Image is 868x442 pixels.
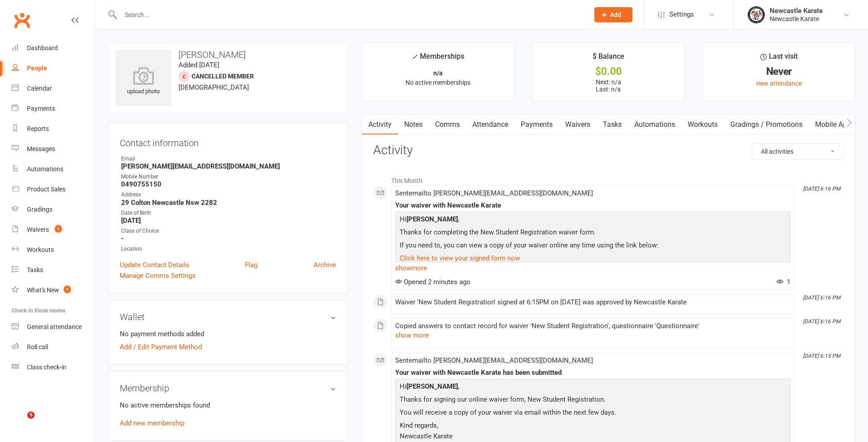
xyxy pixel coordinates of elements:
a: Dashboard [12,38,95,58]
div: Memberships [412,51,464,67]
div: Newcastle Karate [770,7,823,15]
div: Last visit [760,51,798,67]
li: No payment methods added [120,329,336,339]
div: Address [121,191,336,199]
a: Flag [245,260,257,270]
p: Hi , [397,381,788,394]
a: Notes [398,114,429,135]
strong: - [121,234,336,243]
h3: Membership [120,383,336,393]
a: Add / Edit Payment Method [120,342,202,352]
a: Mobile App [809,114,857,135]
button: show more [395,330,429,341]
div: Calendar [27,85,52,92]
a: Activity [362,114,398,135]
a: Calendar [12,78,95,99]
a: Gradings / Promotions [724,114,809,135]
div: Location [121,245,336,253]
strong: [PERSON_NAME][EMAIL_ADDRESS][DOMAIN_NAME] [121,162,336,170]
strong: 0490755150 [121,180,336,188]
a: What's New1 [12,280,95,300]
span: 1 [64,286,71,293]
div: Automations [27,165,63,173]
a: Manage Comms Settings [120,270,196,281]
div: $0.00 [541,67,676,76]
img: thumb_image1757378539.png [747,6,765,24]
div: Mobile Number [121,173,336,181]
a: Tasks [597,114,628,135]
a: Tasks [12,260,95,280]
i: [DATE] 6:16 PM [803,318,840,325]
a: Gradings [12,199,95,220]
a: Comms [429,114,466,135]
a: Workouts [12,240,95,260]
a: Workouts [681,114,724,135]
div: Tasks [27,266,43,273]
div: Class check-in [27,364,66,371]
div: upload photo [115,67,171,96]
p: If you need to, you can view a copy of your waiver online any time using the link below: [397,240,788,253]
a: Add new membership [120,419,184,427]
span: 5 [27,412,35,419]
div: Your waiver with Newcastle Karate has been submitted [395,369,790,377]
i: [DATE] 6:16 PM [803,186,840,192]
div: Payments [27,105,55,112]
p: No active memberships found [120,400,336,411]
i: [DATE] 6:16 PM [803,295,840,301]
a: Reports [12,119,95,139]
i: [DATE] 6:15 PM [803,353,840,359]
span: 1 [55,225,62,233]
span: Settings [669,4,694,25]
strong: [PERSON_NAME] [406,215,458,223]
a: view attendance [756,80,802,87]
span: Add [610,11,621,18]
span: 1 [776,278,790,286]
strong: [DATE] [121,217,336,225]
div: Newcastle Karate [770,15,823,23]
div: Dashboard [27,44,58,52]
strong: [PERSON_NAME] [406,382,458,390]
a: Roll call [12,337,95,357]
a: Payments [515,114,559,135]
a: Update Contact Details [120,260,189,270]
span: No active memberships [406,79,471,86]
div: $ Balance [593,51,624,67]
div: Your waiver with Newcastle Karate [395,202,790,209]
div: Workouts [27,246,54,253]
a: Automations [12,159,95,179]
a: General attendance kiosk mode [12,317,95,337]
iframe: Intercom live chat [9,412,31,433]
input: Search... [118,9,583,21]
span: Cancelled member [192,73,254,80]
strong: 29 Colton Newcastle Nsw 2282 [121,199,336,207]
p: Hi , [397,214,788,227]
div: Waivers [27,226,49,233]
div: Gradings [27,206,52,213]
div: Copied answers to contact record for waiver 'New Student Registration', questionnaire 'Questionna... [395,322,790,330]
span: Opened 2 minutes ago [395,278,471,286]
div: Email [121,155,336,163]
div: What's New [27,286,59,294]
a: Automations [628,114,681,135]
li: This Month [373,171,844,186]
div: Date of Birth [121,209,336,217]
time: Added [DATE] [179,61,219,69]
button: Add [594,7,632,22]
a: Product Sales [12,179,95,199]
p: You will receive a copy of your waiver via email within the next few days. [397,407,788,420]
a: Waivers 1 [12,220,95,240]
p: Next: n/a Last: n/a [541,78,676,93]
a: Attendance [466,114,515,135]
span: [DEMOGRAPHIC_DATA] [179,83,249,91]
div: Roll call [27,343,48,351]
a: Class kiosk mode [12,357,95,377]
a: show more [395,262,790,274]
a: Messages [12,139,95,159]
a: Payments [12,99,95,119]
h3: Activity [373,143,844,157]
div: Never [711,67,847,76]
div: Messages [27,145,55,152]
a: Waivers [559,114,597,135]
div: General attendance [27,323,82,330]
strong: n/a [433,69,443,77]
